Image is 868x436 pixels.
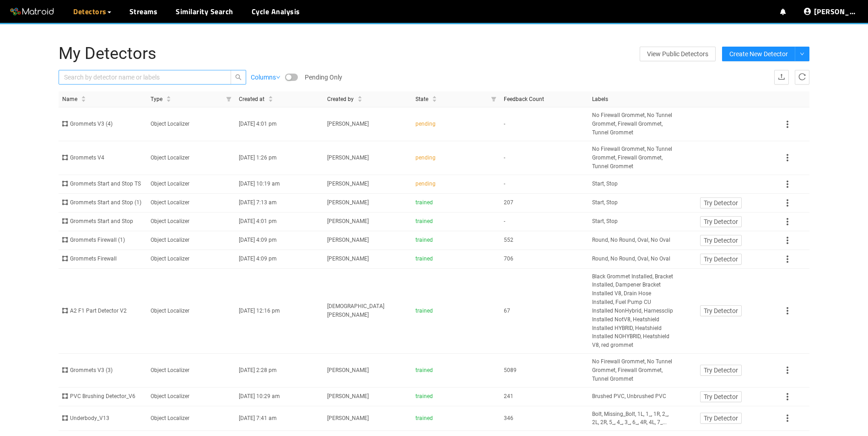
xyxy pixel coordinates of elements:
[504,198,585,207] div: 207
[252,6,300,17] a: Cycle Analysis
[327,199,369,206] span: [PERSON_NAME]
[415,180,496,188] div: pending
[488,91,501,107] span: filter
[500,91,588,108] th: Feedback Count
[729,49,788,59] span: Create New Detector
[357,98,362,103] span: caret-down
[231,74,246,80] span: search
[592,357,673,383] span: No Firewall Grommet, No Tunnel Grommet, Firewall Grommet, Tunnel Grommet
[62,198,143,207] div: Grommets Start and Stop (1)
[327,237,369,243] span: [PERSON_NAME]
[500,175,588,194] td: -
[239,154,277,161] span: [DATE] 1:26 pm
[147,175,235,194] td: Object Localizer
[176,6,233,17] a: Similarity Search
[268,98,273,103] span: caret-down
[129,6,158,17] a: Streams
[147,231,235,250] td: Object Localizer
[704,413,738,423] span: Try Detector
[62,180,143,188] div: Grommets Start and Stop TS
[504,414,585,423] div: 346
[62,120,143,128] div: Grommets V3 (4)
[415,217,496,226] div: trained
[778,73,785,82] span: upload
[415,120,496,128] div: pending
[239,393,280,399] span: [DATE] 10:29 am
[327,218,369,224] span: [PERSON_NAME]
[327,415,369,421] span: [PERSON_NAME]
[640,47,716,61] a: View Public Detectors
[251,72,280,82] a: Columns
[239,95,264,104] span: Created at
[592,236,670,245] span: Round, No Round, Oval, No Oval
[268,95,273,100] span: caret-up
[504,307,585,315] div: 67
[700,305,742,316] button: Try Detector
[327,95,354,104] span: Created by
[415,307,496,315] div: trained
[774,70,789,85] button: upload
[62,255,143,263] div: Grommets Firewall
[327,367,369,373] span: [PERSON_NAME]
[504,392,585,401] div: 241
[700,216,742,227] button: Try Detector
[147,269,235,354] td: Object Localizer
[704,365,738,375] span: Try Detector
[73,6,107,17] span: Detectors
[415,255,496,263] div: trained
[415,414,496,423] div: trained
[62,236,143,245] div: Grommets Firewall (1)
[276,75,280,80] span: down
[415,366,496,375] div: trained
[239,237,277,243] span: [DATE] 4:09 pm
[62,414,143,423] div: Underbody_V13
[704,254,738,264] span: Try Detector
[223,91,236,107] span: filter
[239,255,277,262] span: [DATE] 4:09 pm
[239,199,277,206] span: [DATE] 7:13 am
[700,391,742,402] button: Try Detector
[147,250,235,269] td: Object Localizer
[432,95,437,100] span: caret-up
[147,388,235,406] td: Object Localizer
[415,95,428,104] span: State
[62,154,143,162] div: Grommets V4
[64,72,217,82] input: Search by detector name or labels
[239,367,277,373] span: [DATE] 2:28 pm
[800,52,804,57] span: down
[647,47,708,61] span: View Public Detectors
[592,392,666,401] span: Brushed PVC, Unbrushed PVC
[327,181,369,187] span: [PERSON_NAME]
[239,181,280,187] span: [DATE] 10:19 am
[700,235,742,246] button: Try Detector
[504,255,585,263] div: 706
[357,95,362,100] span: caret-up
[62,307,143,315] div: A2 F1 Part Detector V2
[700,197,742,208] button: Try Detector
[62,366,143,375] div: Grommets V3 (3)
[500,141,588,175] td: -
[432,98,437,103] span: caret-down
[166,98,171,103] span: caret-down
[491,96,496,102] span: filter
[592,180,618,188] span: Start, Stop
[704,392,738,402] span: Try Detector
[592,145,673,171] span: No Firewall Grommet, No Tunnel Grommet, Firewall Grommet, Tunnel Grommet
[62,95,77,104] span: Name
[592,255,670,263] span: Round, No Round, Oval, No Oval
[704,306,738,316] span: Try Detector
[81,98,86,103] span: caret-down
[795,47,809,61] button: down
[704,235,738,245] span: Try Detector
[147,141,235,175] td: Object Localizer
[239,415,277,421] span: [DATE] 7:41 am
[592,198,618,207] span: Start, Stop
[9,5,55,19] img: Matroid logo
[700,413,742,424] button: Try Detector
[62,392,143,401] div: PVC Brushing Detector_V6
[147,406,235,431] td: Object Localizer
[704,198,738,208] span: Try Detector
[415,236,496,245] div: trained
[798,73,806,82] span: reload
[327,393,369,399] span: [PERSON_NAME]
